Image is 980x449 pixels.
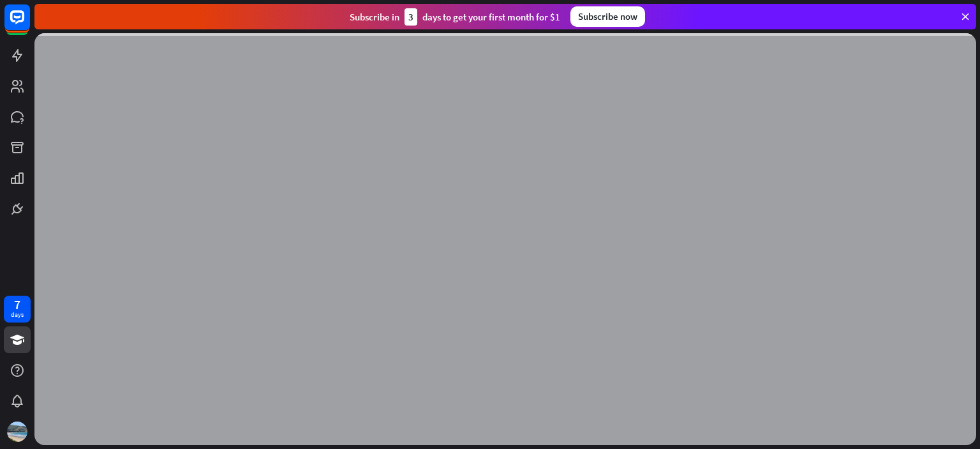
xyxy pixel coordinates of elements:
div: 7 [14,299,20,310]
div: 3 [405,8,417,26]
div: Subscribe now [570,6,645,27]
div: Subscribe in days to get your first month for $1 [350,8,560,26]
div: days [11,310,24,319]
a: 7 days [4,296,31,323]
